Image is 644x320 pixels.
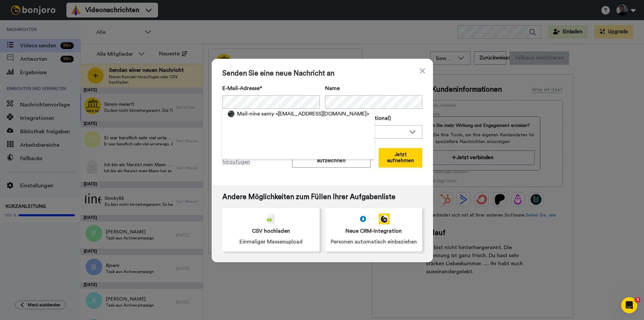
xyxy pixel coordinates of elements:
[237,111,274,117] font: Mail-nine samy
[222,86,262,91] font: E-Mail-Adresse*
[222,70,334,77] font: Senden Sie eine neue Nachricht an
[325,86,340,91] font: Name
[275,111,369,117] font: <[EMAIL_ADDRESS][DOMAIN_NAME]>
[267,214,275,224] img: csv-grey.png
[239,239,303,244] font: Einmaliger Massenupload
[252,228,290,234] font: CSV hochladen
[621,297,637,313] iframe: Intercom-Live-Chat
[305,152,358,163] font: Später hinzufügen und aufzeichnen
[345,228,402,234] font: Neue CRM-Integration
[636,298,639,302] font: 3
[331,239,417,244] font: Personen automatisch einbeziehen
[222,193,395,200] font: Andere Möglichkeiten zum Füllen Ihrer Aufgabenliste
[358,214,390,224] div: Animation
[228,110,234,117] img: 753ec948-e62e-4c0c-bef5-5a38fb1d663b.jpg
[379,148,422,168] button: Jetzt aufnehmen
[387,152,414,163] font: Jetzt aufnehmen
[222,151,275,165] font: Erstellen und weitere hinzufügen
